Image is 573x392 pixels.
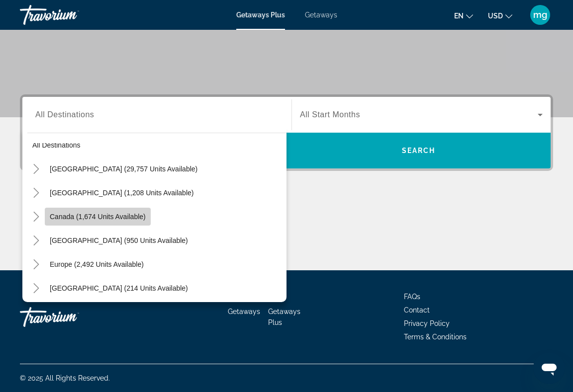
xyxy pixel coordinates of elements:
a: Getaways Plus [268,308,300,326]
a: Contact [404,306,430,314]
button: Europe (2,492 units available) [45,255,149,273]
span: Europe (2,492 units available) [50,260,144,268]
button: Toggle United States (29,757 units available) [27,160,45,178]
span: [GEOGRAPHIC_DATA] (214 units available) [50,284,188,292]
a: Getaways Plus [236,11,285,19]
button: Canada (1,674 units available) [45,208,151,226]
span: [GEOGRAPHIC_DATA] (29,757 units available) [50,165,197,173]
button: Search [286,133,551,168]
button: Change currency [488,8,512,23]
span: [GEOGRAPHIC_DATA] (1,208 units available) [50,189,193,197]
button: Toggle Europe (2,492 units available) [27,256,45,273]
div: Search widget [22,97,551,168]
button: [GEOGRAPHIC_DATA] (950 units available) [45,232,193,249]
button: [GEOGRAPHIC_DATA] (1,208 units available) [45,184,198,202]
span: [GEOGRAPHIC_DATA] (950 units available) [50,236,188,244]
iframe: Bouton de lancement de la fenêtre de messagerie [533,352,565,384]
button: Toggle Australia (214 units available) [27,280,45,297]
button: [GEOGRAPHIC_DATA] (29,757 units available) [45,160,202,178]
button: All destinations [27,136,286,154]
span: All Start Months [300,110,360,119]
button: Change language [454,8,473,23]
button: Toggle Canada (1,674 units available) [27,208,45,226]
span: All Destinations [35,110,94,119]
span: All destinations [32,141,81,149]
a: Travorium [20,302,119,332]
a: Travorium [20,2,119,28]
span: Canada (1,674 units available) [50,213,146,221]
span: © 2025 All Rights Reserved. [20,374,110,382]
span: mg [533,10,547,20]
span: USD [488,12,503,20]
a: Getaways [228,308,260,315]
button: User Menu [527,4,553,25]
button: [GEOGRAPHIC_DATA] (214 units available) [45,279,193,297]
a: FAQs [404,293,420,301]
button: Toggle Caribbean & Atlantic Islands (950 units available) [27,232,45,249]
a: Terms & Conditions [404,333,467,341]
a: Privacy Policy [404,319,450,327]
button: Toggle Mexico (1,208 units available) [27,184,45,202]
a: Getaways [305,11,337,19]
span: Search [402,147,436,155]
span: en [454,12,464,20]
